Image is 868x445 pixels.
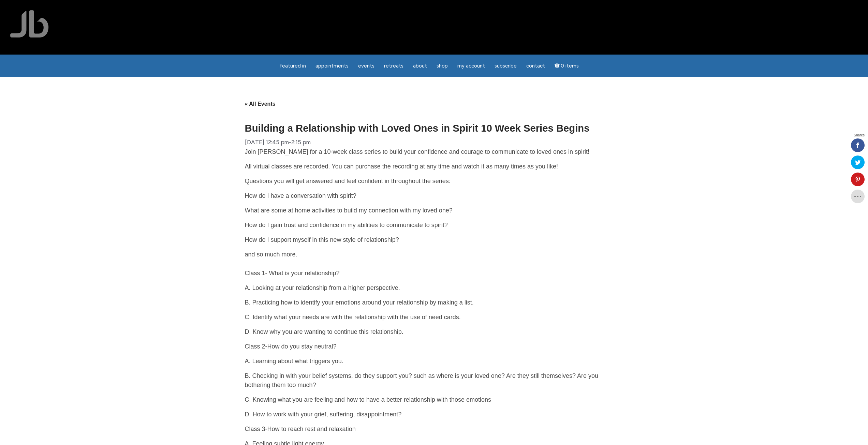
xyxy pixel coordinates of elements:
[245,162,623,171] p: All virtual classes are recorded. You can purchase the recording at any time and watch it as many...
[854,134,865,137] span: Shares
[311,59,353,73] a: Appointments
[413,63,427,69] span: About
[291,139,311,146] span: 2:15 pm
[555,63,561,69] i: Cart
[245,342,623,351] p: Class 2-How do you stay neutral?
[245,123,623,133] h1: Building a Relationship with Loved Ones in Spirit 10 Week Series Begins
[245,101,276,107] a: « All Events
[245,191,623,201] p: How do I have a conversation with spirit?
[354,59,379,73] a: Events
[245,395,623,404] p: C. Knowing what you are feeling and how to have a better relationship with those emotions
[409,59,431,73] a: About
[245,139,289,146] span: [DATE] 12:45 pm
[245,371,623,390] p: B. Checking in with your belief systems, do they support you? such as where is your loved one? Ar...
[380,59,408,73] a: Retreats
[384,63,403,69] span: Retreats
[315,63,349,69] span: Appointments
[245,327,623,337] p: D. Know why you are wanting to continue this relationship.
[457,63,485,69] span: My Account
[245,313,623,322] p: C. Identify what your needs are with the relationship with the use of need cards.
[245,221,623,230] p: How do I gain trust and confidence in my abilities to communicate to spirit?
[10,10,49,38] img: Jamie Butler. The Everyday Medium
[490,59,521,73] a: Subscribe
[453,59,489,73] a: My Account
[526,63,545,69] span: Contact
[245,425,623,434] p: Class 3-How to reach rest and relaxation
[561,63,579,69] span: 0 items
[432,59,452,73] a: Shop
[245,298,623,307] p: B. Practicing how to identify your emotions around your relationship by making a list.
[245,283,623,293] p: A. Looking at your relationship from a higher perspective.
[245,177,623,186] p: Questions you will get answered and feel confident in throughout the series:
[245,235,623,244] p: How do I support myself in this new style of relationship?
[280,63,306,69] span: featured in
[495,63,517,69] span: Subscribe
[276,59,310,73] a: featured in
[245,250,623,259] p: and so much more.
[245,147,623,157] p: Join [PERSON_NAME] for a 10-week class series to build your confidence and courage to communicate...
[522,59,549,73] a: Contact
[358,63,374,69] span: Events
[245,357,623,366] p: A. Learning about what triggers you.
[245,410,623,419] p: D. How to work with your grief, suffering, disappointment?
[245,137,311,148] div: -
[245,206,623,215] p: What are some at home activities to build my connection with my loved one?
[550,59,583,73] a: Cart0 items
[245,269,623,278] p: Class 1- What is your relationship?
[437,63,448,69] span: Shop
